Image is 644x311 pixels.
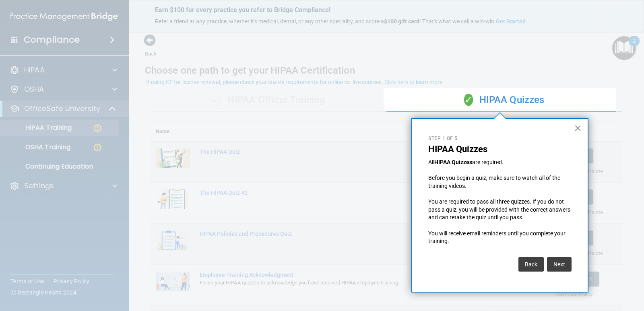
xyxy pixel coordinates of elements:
[428,144,572,154] p: HIPAA Quizzes
[472,159,504,165] span: are required.
[518,257,544,272] button: Back
[428,198,572,222] p: You are required to pass all three quizzes. If you do not pass a quiz, you will be provided with ...
[428,174,572,190] p: Before you begin a quiz, make sure to watch all of the training videos.
[428,135,572,142] p: Step 1 of 5
[574,122,582,134] button: Close
[464,94,473,106] span: ✓
[428,230,572,245] p: You will receive email reminders until you complete your training.
[428,159,434,165] span: All
[547,257,572,272] button: Next
[434,159,472,165] strong: HIPAA Quizzes
[386,88,622,112] div: HIPAA Quizzes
